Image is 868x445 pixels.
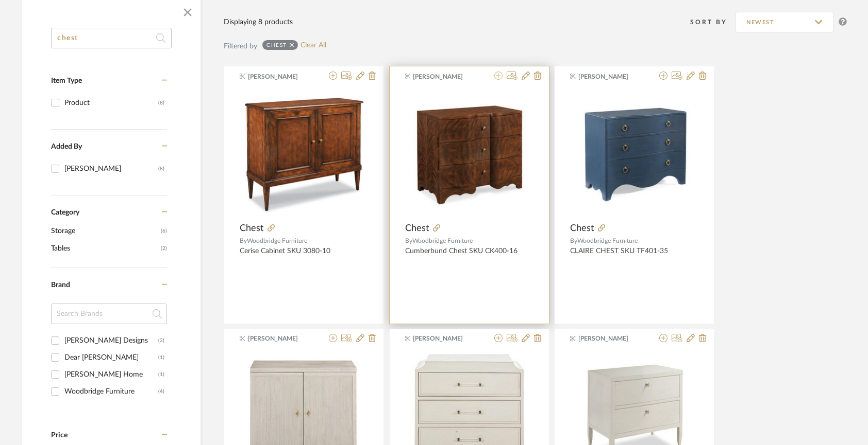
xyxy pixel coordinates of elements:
div: Sort By [690,17,736,27]
span: Price [51,432,68,439]
span: Category [51,208,79,217]
div: Displaying 8 products [224,16,293,28]
span: [PERSON_NAME] [413,72,478,81]
div: (1) [158,366,164,383]
span: By [405,238,412,244]
span: Chest [405,223,429,234]
span: Chest [240,223,263,234]
span: By [570,238,577,244]
div: (4) [158,383,164,400]
div: 0 [405,88,533,217]
div: Cerise Cabinet SKU 3080-10 [240,247,368,264]
div: Cumberbund Chest SKU CK400-16 [405,247,533,264]
div: [PERSON_NAME] Home [64,366,158,383]
span: (2) [161,240,167,257]
span: Chest [570,223,594,234]
span: (6) [161,223,167,239]
span: Woodbridge Furniture [577,238,638,244]
div: [PERSON_NAME] Designs [64,332,158,349]
div: Woodbridge Furniture [64,383,158,400]
span: Brand [51,281,70,289]
button: Close [177,2,198,23]
div: (8) [158,95,164,111]
a: Clear All [301,41,326,50]
div: [PERSON_NAME] [64,161,158,177]
span: [PERSON_NAME] [578,334,643,343]
span: Tables [51,240,158,257]
span: Woodbridge Furniture [412,238,473,244]
span: [PERSON_NAME] [248,334,313,343]
div: Filtered by [224,41,257,52]
div: chest [266,42,287,48]
img: Chest [405,89,533,217]
span: Storage [51,222,158,240]
div: Product [64,95,158,111]
input: Search within 8 results [51,28,172,48]
span: [PERSON_NAME] [248,72,313,81]
img: Chest [570,89,698,217]
input: Search Brands [51,304,167,324]
span: Woodbridge Furniture [247,238,307,244]
div: Dear [PERSON_NAME] [64,349,158,366]
div: CLAIRE CHEST SKU TF401-35 [570,247,698,264]
div: (8) [158,161,164,177]
span: By [240,238,247,244]
span: [PERSON_NAME] [578,72,643,81]
span: Added By [51,143,82,150]
div: (2) [158,332,164,349]
span: [PERSON_NAME] [413,334,478,343]
span: Item Type [51,77,82,84]
div: (1) [158,349,164,366]
img: Chest [240,89,368,217]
